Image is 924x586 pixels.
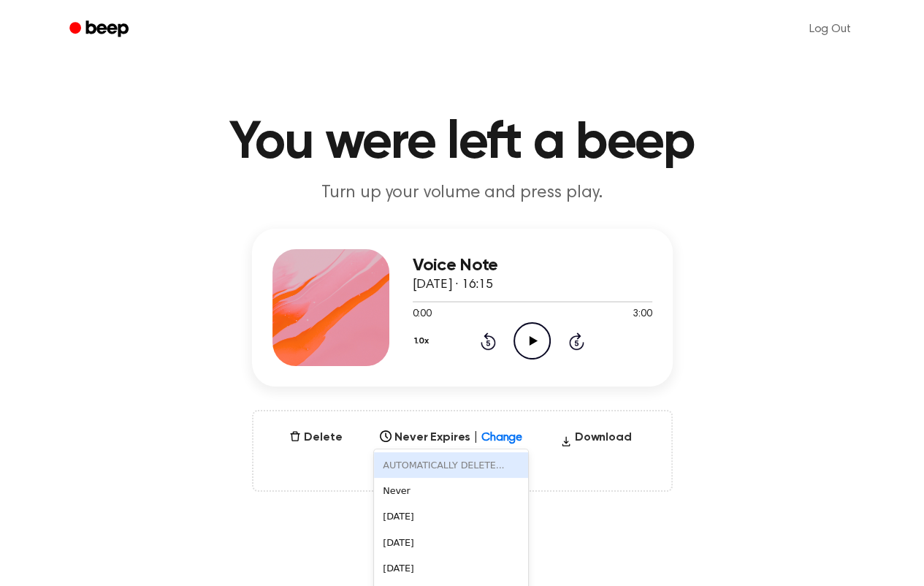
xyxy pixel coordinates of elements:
[271,458,654,473] span: Only visible to you
[374,555,528,581] div: [DATE]
[374,478,528,503] div: Never
[413,278,493,292] span: [DATE] · 16:15
[554,429,638,452] button: Download
[795,12,866,47] a: Log Out
[413,256,652,275] h3: Voice Note
[633,307,652,322] span: 3:00
[413,329,435,354] button: 1.0x
[88,117,836,170] h1: You were left a beep
[413,307,432,322] span: 0:00
[374,452,528,478] div: AUTOMATICALLY DELETE...
[283,429,348,446] button: Delete
[59,15,142,44] a: Beep
[374,530,528,555] div: [DATE]
[374,503,528,529] div: [DATE]
[182,181,743,205] p: Turn up your volume and press play.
